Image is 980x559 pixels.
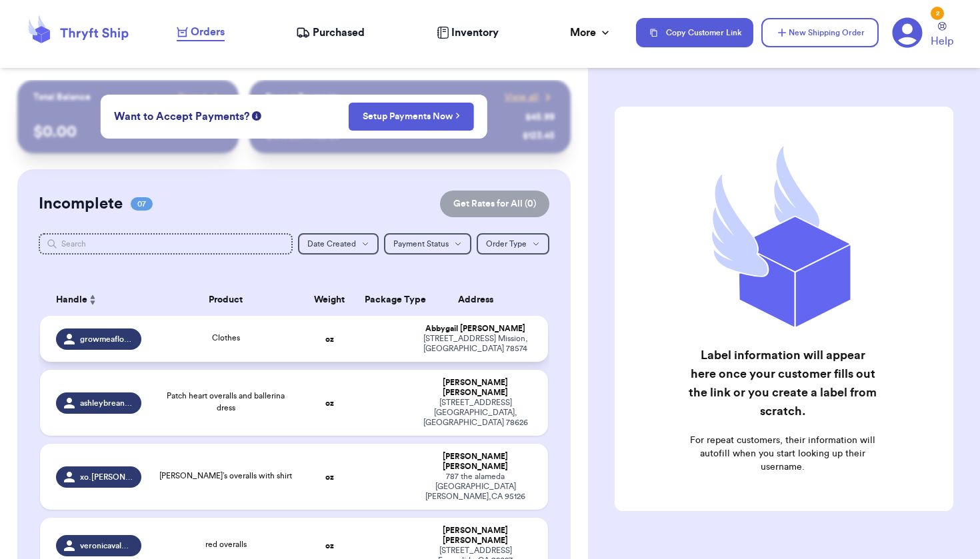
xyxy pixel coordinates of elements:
th: Package Type [357,284,411,316]
button: Get Rates for All (0) [440,191,549,217]
span: Inventory [451,25,499,41]
p: Recent Payments [265,91,339,104]
div: Abbygail [PERSON_NAME] [419,324,532,334]
span: Help [931,33,953,49]
span: Handle [56,293,87,307]
div: [PERSON_NAME] [PERSON_NAME] [419,452,532,472]
input: Search [39,233,292,255]
h2: Label information will appear here once your customer fills out the link or you create a label fr... [688,346,877,420]
span: Want to Accept Payments? [114,109,249,125]
div: 2 [931,7,944,20]
strong: oz [325,399,334,407]
a: Orders [177,24,225,41]
a: Inventory [437,25,499,41]
p: Total Balance [33,91,91,104]
div: [PERSON_NAME] [PERSON_NAME] [419,378,532,398]
button: Order Type [477,233,549,255]
div: More [570,25,612,41]
strong: oz [325,542,334,550]
strong: oz [325,473,334,481]
p: For repeat customers, their information will autofill when you start looking up their username. [688,434,877,474]
th: Address [411,284,548,316]
div: 787 the alameda [GEOGRAPHIC_DATA][PERSON_NAME] , CA 95126 [419,472,532,502]
p: $ 0.00 [33,121,223,143]
span: Patch heart overalls and ballerina dress [167,392,285,412]
span: growmeaflower [80,334,133,344]
a: 2 [892,17,923,48]
div: [STREET_ADDRESS] Mission , [GEOGRAPHIC_DATA] 78574 [419,334,532,354]
span: Clothes [212,334,240,342]
span: red overalls [205,540,247,548]
a: Payout [178,91,223,104]
button: Date Created [298,233,379,255]
button: Payment Status [384,233,471,255]
button: New Shipping Order [761,18,879,47]
span: Orders [191,24,225,40]
span: xo.[PERSON_NAME] [80,472,133,482]
h2: Incomplete [39,193,123,215]
div: [STREET_ADDRESS] [GEOGRAPHIC_DATA] , [GEOGRAPHIC_DATA] 78626 [419,398,532,428]
a: Help [931,22,953,49]
span: View all [505,91,539,104]
div: $ 45.99 [525,111,555,124]
div: $ 123.45 [523,129,555,143]
strong: oz [325,335,334,343]
button: Sort ascending [87,292,98,308]
span: Payment Status [393,240,449,248]
span: ashleybreann__ [80,398,133,408]
span: Purchased [313,25,365,41]
span: Order Type [486,240,527,248]
th: Weight [302,284,357,316]
div: [PERSON_NAME] [PERSON_NAME] [419,526,532,546]
button: Copy Customer Link [636,18,753,47]
span: veronicavaldiviaa [80,540,133,551]
span: Payout [178,91,207,104]
span: Date Created [307,240,356,248]
a: View all [505,91,555,104]
a: Purchased [296,25,365,41]
span: 07 [131,197,153,211]
a: Setup Payments Now [363,110,461,123]
button: Setup Payments Now [349,103,475,131]
th: Product [149,284,302,316]
span: [PERSON_NAME]’s overalls with shirt [159,472,292,480]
